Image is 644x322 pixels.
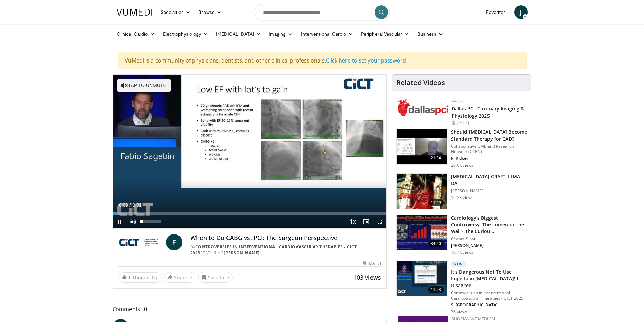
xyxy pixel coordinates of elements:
a: Business [413,27,448,41]
span: 1 [128,274,131,281]
video-js: Video Player [113,75,387,229]
p: [PERSON_NAME] [451,188,527,194]
a: Dallas PCI: Coronary Imaging & Physiology 2025 [452,105,524,119]
a: F [166,234,182,250]
p: New [451,261,466,267]
a: 34:20 Cardiology’s Biggest Controversy: The Lumen or the Wall - the Curiou… Cedars Sinai [PERSON_... [396,215,527,255]
button: Pause [113,215,126,228]
a: [MEDICAL_DATA] [212,27,265,41]
a: 11:49 [MEDICAL_DATA] GRAFT: LIMA-DA [PERSON_NAME] 16.5K views [396,173,527,209]
a: J [514,5,528,19]
p: [PERSON_NAME] [451,243,527,248]
span: / [130,202,131,208]
span: 34:20 [428,240,444,247]
span: 0:03 [119,202,128,208]
h3: Should [MEDICAL_DATA] Become Standard Therapy for CAD? [451,129,527,142]
a: 1 Thumbs Up [118,272,162,283]
button: Share [164,272,196,283]
a: Clinical Cardio [113,27,159,41]
img: eb63832d-2f75-457d-8c1a-bbdc90eb409c.150x105_q85_crop-smart_upscale.jpg [397,129,447,164]
button: Unmute [126,215,140,228]
img: 939357b5-304e-4393-95de-08c51a3c5e2a.png.150x105_q85_autocrop_double_scale_upscale_version-0.2.png [398,99,448,116]
a: Controversies in Interventional Cardiovascular Therapies - CICT 2025 [190,244,357,256]
img: d453240d-5894-4336-be61-abca2891f366.150x105_q85_crop-smart_upscale.jpg [397,215,447,250]
div: Volume Level [142,220,161,223]
img: feAgcbrvkPN5ynqH4xMDoxOjA4MTsiGN.150x105_q85_crop-smart_upscale.jpg [397,174,447,209]
p: Controversies in Interventional Cardiovascular Therapies - CICT 2025 [451,290,527,301]
span: 9:01 [133,202,142,208]
span: Comments 0 [113,305,387,314]
div: [DATE] [452,120,526,126]
p: P. Ridker [451,156,527,161]
div: VuMedi is a community of physicians, dentists, and other clinical professionals. [118,52,527,69]
h3: It's Dangerous Not To Use Impella in [MEDICAL_DATA]! I Disagree: … [451,269,527,289]
a: Interventional Cardio [297,27,357,41]
p: 36 views [451,309,468,315]
div: [DATE] [363,260,381,266]
button: Save to [198,272,233,283]
button: Enable picture-in-picture mode [359,215,373,228]
a: Imaging [265,27,297,41]
button: Fullscreen [373,215,386,228]
img: ad639188-bf21-463b-a799-85e4bc162651.150x105_q85_crop-smart_upscale.jpg [397,261,447,296]
div: By FEATURING [190,244,381,256]
a: Shockwave Medical [452,316,496,322]
button: Playback Rate [346,215,359,228]
a: Browse [194,5,225,19]
img: VuMedi Logo [117,9,152,16]
button: Tap to unmute [117,79,171,92]
a: Peripheral Vascular [357,27,413,41]
h4: Related Videos [396,79,445,87]
span: 103 views [353,273,381,281]
p: 10.7K views [451,250,473,255]
a: Specialties [157,5,195,19]
h3: Cardiology’s Biggest Controversy: The Lumen or the Wall - the Curiou… [451,215,527,235]
p: S. [GEOGRAPHIC_DATA] [451,302,527,308]
a: Favorites [482,5,510,19]
a: 11:53 New It's Dangerous Not To Use Impella in [MEDICAL_DATA]! I Disagree: … Controversies in Int... [396,261,527,315]
span: 11:49 [428,199,444,206]
p: 20.0K views [451,163,473,168]
a: Electrophysiology [159,27,212,41]
a: Click here to set your password [326,57,406,64]
p: Collaborative CME and Research Network (CCRN) [451,144,527,154]
a: 21:34 Should [MEDICAL_DATA] Become Standard Therapy for CAD? Collaborative CME and Research Netwo... [396,129,527,168]
a: [PERSON_NAME] [224,250,260,256]
div: Progress Bar [113,212,387,215]
img: Controversies in Interventional Cardiovascular Therapies - CICT 2025 [118,234,163,250]
p: 16.5K views [451,195,473,200]
p: Cedars Sinai [451,236,527,242]
h3: [MEDICAL_DATA] GRAFT: LIMA-DA [451,173,527,187]
span: 11:53 [428,286,444,293]
input: Search topics, interventions [255,4,390,20]
span: 21:34 [428,155,444,162]
a: FACET [452,99,464,104]
h4: When to Do CABG vs. PCI: The Surgeon Perspective [190,234,381,242]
